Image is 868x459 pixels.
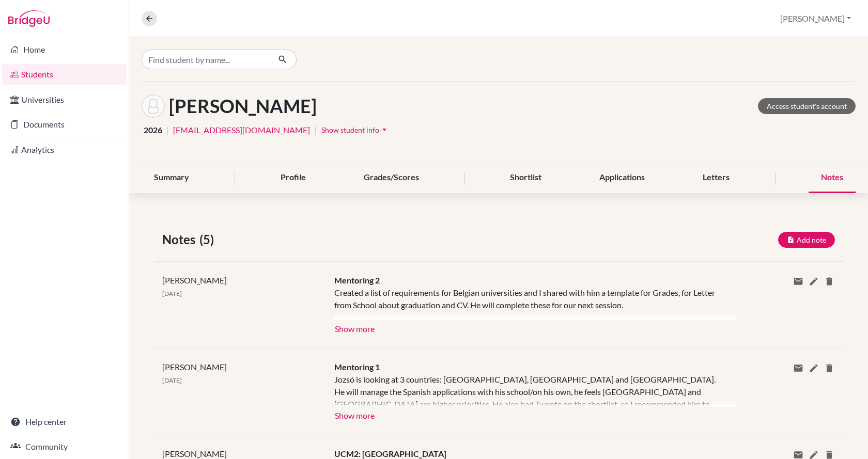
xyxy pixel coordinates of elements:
[162,362,227,372] span: [PERSON_NAME]
[142,50,270,69] input: Find student by name...
[268,163,318,193] div: Profile
[2,436,127,457] a: Community
[173,124,310,136] a: [EMAIL_ADDRESS][DOMAIN_NAME]
[166,124,169,136] span: |
[2,411,127,432] a: Help center
[162,230,199,249] span: Notes
[2,114,127,135] a: Documents
[334,287,720,320] div: Created a list of requirements for Belgian universities and I shared with him a template for Grad...
[334,320,375,336] button: Show more
[2,89,127,110] a: Universities
[162,449,227,458] span: [PERSON_NAME]
[8,10,50,27] img: Bridge-U
[321,125,379,134] span: Show student info
[351,163,431,193] div: Grades/Scores
[162,290,182,297] span: [DATE]
[169,95,317,117] h1: [PERSON_NAME]
[321,122,390,138] button: Show student infoarrow_drop_down
[498,163,554,193] div: Shortlist
[334,449,446,458] span: UCM2: [GEOGRAPHIC_DATA]
[334,275,380,285] span: Mentoring 2
[776,9,856,28] button: [PERSON_NAME]
[142,163,202,193] div: Summary
[162,376,182,384] span: [DATE]
[2,139,127,160] a: Analytics
[334,373,720,407] div: Jozsó is looking at 3 countries: [GEOGRAPHIC_DATA], [GEOGRAPHIC_DATA] and [GEOGRAPHIC_DATA]. He w...
[2,64,127,85] a: Students
[334,362,380,372] span: Mentoring 1
[314,124,317,136] span: |
[142,94,165,118] img: József Murvai's avatar
[587,163,657,193] div: Applications
[2,39,127,60] a: Home
[690,163,742,193] div: Letters
[379,124,390,135] i: arrow_drop_down
[199,230,218,249] span: (5)
[334,407,375,422] button: Show more
[778,232,835,248] button: Add note
[809,163,856,193] div: Notes
[162,275,227,285] span: [PERSON_NAME]
[758,98,856,114] a: Access student's account
[144,124,162,136] span: 2026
